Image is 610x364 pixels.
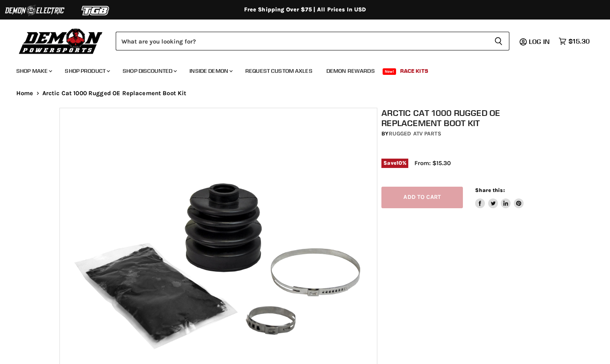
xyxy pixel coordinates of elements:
ul: Main menu [10,59,588,79]
a: Inside Demon [183,63,238,79]
span: Log in [529,37,550,46]
input: Search [116,32,488,50]
a: $15.30 [555,35,594,47]
div: by [381,129,555,138]
img: TGB Logo 2 [65,3,126,18]
img: Demon Powersports [16,26,106,55]
h1: Arctic Cat 1000 Rugged OE Replacement Boot Kit [381,108,555,128]
span: 10 [396,160,402,166]
button: Search [488,32,509,50]
a: Home [16,90,33,97]
span: New! [383,68,396,75]
span: From: $15.30 [414,159,451,167]
a: Shop Product [59,63,115,79]
a: Race Kits [394,63,434,79]
span: $15.30 [568,37,590,45]
span: Share this: [475,187,504,193]
span: Save % [381,159,408,168]
a: Demon Rewards [320,63,381,79]
a: Request Custom Axles [239,63,319,79]
a: Shop Discounted [117,63,182,79]
a: Shop Make [10,63,57,79]
a: Log in [525,38,555,45]
a: Rugged ATV Parts [389,130,441,137]
form: Product [116,32,509,50]
img: Demon Electric Logo 2 [4,3,65,18]
aside: Share this: [475,187,524,208]
span: Arctic Cat 1000 Rugged OE Replacement Boot Kit [42,90,187,97]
